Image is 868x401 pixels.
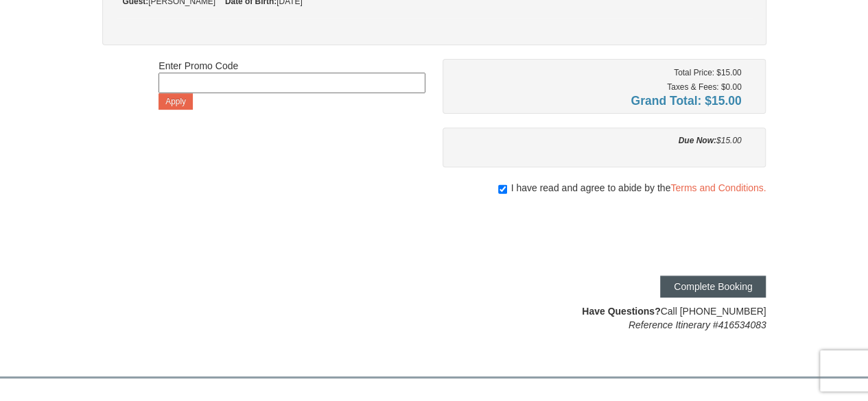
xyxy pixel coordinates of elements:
small: Total Price: $15.00 [674,68,742,77]
small: Taxes & Fees: $0.00 [667,82,741,92]
a: Terms and Conditions. [670,182,766,193]
strong: Have Questions? [582,306,660,317]
iframe: reCAPTCHA [557,208,766,262]
div: Call [PHONE_NUMBER] [443,304,766,332]
span: I have read and agree to abide by the [511,181,766,195]
div: Enter Promo Code [159,59,425,110]
button: Complete Booking [660,276,766,297]
strong: Due Now: [678,136,716,145]
div: $15.00 [453,134,742,147]
em: Reference Itinerary #416534083 [629,319,766,330]
h4: Grand Total: $15.00 [453,94,742,108]
button: Apply [159,93,193,110]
